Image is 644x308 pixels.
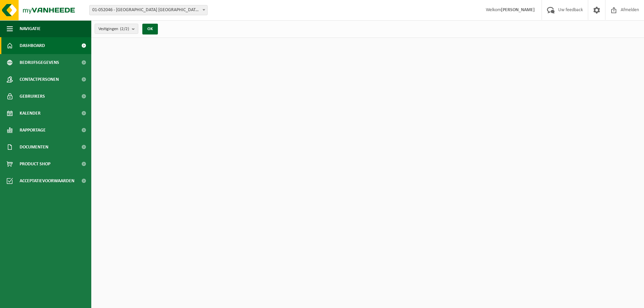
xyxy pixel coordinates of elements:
[20,37,45,54] span: Dashboard
[98,24,129,34] span: Vestigingen
[20,156,50,172] span: Product Shop
[142,24,158,34] button: OK
[20,88,45,105] span: Gebruikers
[20,71,59,88] span: Contactpersonen
[90,5,207,15] span: 01-052046 - SAINT-GOBAIN ADFORS BELGIUM - BUGGENHOUT
[20,139,48,156] span: Documenten
[20,105,41,122] span: Kalender
[501,7,535,13] strong: [PERSON_NAME]
[89,5,208,15] span: 01-052046 - SAINT-GOBAIN ADFORS BELGIUM - BUGGENHOUT
[20,122,46,139] span: Rapportage
[20,20,41,37] span: Navigatie
[120,27,129,31] count: (2/2)
[20,172,74,189] span: Acceptatievoorwaarden
[20,54,59,71] span: Bedrijfsgegevens
[95,24,138,34] button: Vestigingen(2/2)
